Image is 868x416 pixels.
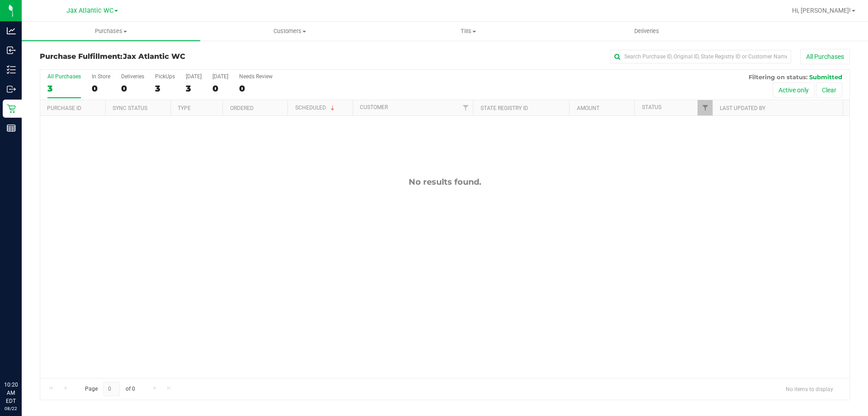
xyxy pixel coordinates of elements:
span: Jax Atlantic WC [123,52,185,61]
h3: Purchase Fulfillment: [40,53,310,61]
inline-svg: Reports [7,124,16,133]
div: PickUps [155,73,175,80]
div: 0 [239,83,273,94]
div: 0 [121,83,144,94]
span: Customers [201,27,378,35]
a: Purchases [22,22,200,41]
inline-svg: Inbound [7,46,16,55]
inline-svg: Retail [7,104,16,113]
button: Clear [816,82,842,98]
div: [DATE] [186,73,202,80]
span: Purchases [22,27,200,35]
a: Customers [200,22,379,41]
a: Deliveries [557,22,736,41]
div: Deliveries [121,73,144,80]
span: Filtering on status: [749,73,807,81]
a: State Registry ID [481,105,528,111]
a: Customer [360,104,388,110]
a: Last Updated By [720,105,765,111]
a: Type [178,105,191,111]
div: 0 [212,83,228,94]
a: Scheduled [295,105,336,111]
p: 08/22 [4,405,18,412]
button: Active only [773,82,815,98]
span: Hi, [PERSON_NAME]! [792,7,851,14]
div: Needs Review [239,73,273,80]
p: 10:20 AM EDT [4,381,18,405]
a: Sync Status [113,105,147,111]
inline-svg: Analytics [7,26,16,35]
span: Jax Atlantic WC [66,7,113,14]
div: No results found. [40,177,849,187]
a: Ordered [230,105,254,111]
div: In Store [92,73,110,80]
div: 3 [186,83,202,94]
button: All Purchases [800,49,850,64]
div: 0 [92,83,110,94]
span: Tills [379,27,557,35]
a: Purchase ID [47,105,81,111]
a: Tills [379,22,557,41]
span: Page of 0 [77,382,142,396]
a: Amount [577,105,599,111]
a: Status [642,104,661,110]
span: Submitted [809,73,842,81]
span: Deliveries [622,27,671,35]
div: All Purchases [47,73,81,80]
div: [DATE] [212,73,228,80]
input: Search Purchase ID, Original ID, State Registry ID or Customer Name... [610,50,791,63]
a: Filter [458,100,473,115]
span: No items to display [778,382,840,396]
div: 3 [155,83,175,94]
inline-svg: Inventory [7,65,16,74]
a: Filter [698,100,712,115]
div: 3 [47,83,81,94]
iframe: Resource center [9,344,36,371]
inline-svg: Outbound [7,85,16,94]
